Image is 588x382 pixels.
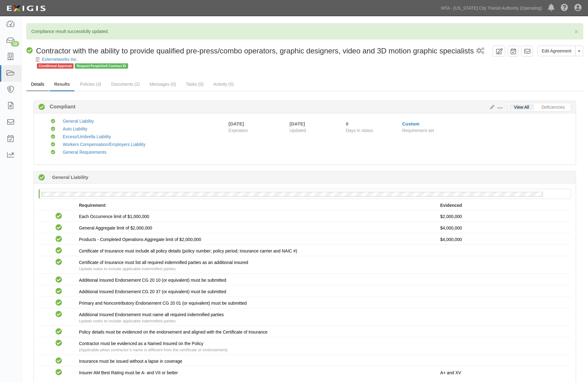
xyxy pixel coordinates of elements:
[229,121,244,127] div: [DATE]
[56,358,62,364] i: Compliant
[75,63,128,69] span: Request PeopleSoft Contract ID
[440,236,567,243] p: $4,000,000
[79,341,204,346] span: Contractor must be evidenced as a Named Insured on the Policy
[440,213,567,220] p: $2,000,000
[79,348,228,352] span: (Applicable when contractor’s name is different from the certificate or endorsement)
[36,47,474,55] span: Contractor with the ability to provide qualified pre-press/combo operators, graphic designers, vi...
[79,248,297,253] span: Certificate of Insurance must include all policy details (policy number; policy period; insurance...
[56,277,62,283] i: Compliant
[51,143,55,147] i: Compliant
[56,329,62,335] i: Compliant
[51,135,55,139] i: Compliant
[51,119,55,124] i: Compliant
[181,78,208,90] a: Tasks (0)
[346,121,398,127] div: Since 09/10/2025
[5,3,47,14] img: logo-5460c22ac91f19d4615b14bd174203de0afe785f0fc80cf4dbbc73dc1793850b.png
[79,319,176,323] span: Update notes to include applicable indemnified parties
[79,370,178,375] span: Insurer AM Best Rating must be A- and VII or better
[79,359,182,364] span: Insurance must be issued without a lapse in coverage
[51,127,55,131] i: Compliant
[440,225,567,231] p: $4,000,000
[56,236,62,243] i: Compliant
[438,2,545,14] a: MTA - [US_STATE] City Transit Authority (Operating)
[440,203,462,208] strong: Evidenced
[537,104,570,110] a: Deficiencies
[52,174,88,180] b: General Liability
[56,225,62,231] i: Compliant
[561,4,568,12] i: Help Center - Complianz
[42,57,78,62] a: Externetworks Inc.
[75,78,106,90] a: Policies (4)
[63,142,146,147] a: Workers Compensation/Employers Liability
[79,312,224,317] span: Additional Insured Endorsement must name all required indemnified parties
[56,288,62,295] i: Compliant
[402,128,434,133] span: Requirement set
[538,46,576,56] a: Edit Agreement
[38,104,45,111] i: Compliant
[56,300,62,306] i: Compliant
[56,369,62,376] i: Compliant
[79,289,227,294] span: Additional Insured Endorsement CG 20 37 (or equivalent) must be submitted
[56,311,62,318] i: Compliant
[575,28,578,35] button: Close
[26,46,474,56] div: Contractor with the ability to provide qualified pre-press/combo operators, graphic designers, vi...
[63,134,111,139] a: Excess/Umbrella Liability
[107,78,145,90] a: Documents (2)
[488,105,495,110] a: Edit Results
[11,41,19,47] div: 18
[229,127,285,134] span: Expiration
[56,340,62,347] i: Compliant
[63,119,94,124] a: General Liability
[79,237,201,242] span: Products - Completed Operations Aggregate limit of $2,000,000
[56,213,62,220] i: Compliant
[290,121,337,127] div: [DATE]
[26,78,49,91] a: Details
[509,104,534,110] a: View All
[45,103,75,111] b: Compliant
[79,301,247,306] span: Primary and Noncontributory Endorsement CG 20 01 (or equivalent) must be submitted
[26,48,33,54] i: Compliant
[37,63,74,69] span: Conditional Approval
[79,260,249,265] span: Certificate of Insurance must list all required indemnified parties as an additional insured
[145,78,181,90] a: Messages (0)
[79,203,106,208] strong: Requirement
[209,78,238,90] a: Activity (0)
[575,28,578,35] span: ×
[79,278,227,283] span: Additional Insured Endorsement CG 20 10 (or equivalent) must be submitted
[51,150,55,155] i: Compliant
[346,128,373,133] span: Days in status
[79,214,149,219] span: Each Occurrence limit of $1,000,000
[79,330,268,334] span: Policy details must be evidenced on the endorsement and aligned with the Certificate of Insurance
[63,150,106,155] a: General Requirements
[38,175,45,181] i: Compliant 0 days (since 09/10/2025)
[440,370,567,376] p: A+ and XV
[50,78,75,91] a: Results
[31,28,578,34] p: Compliance result successfully updated.
[56,259,62,266] i: Compliant
[56,248,62,254] i: Compliant
[402,121,420,126] a: Custom
[79,266,176,271] span: Update notes to include applicable indemnified parties
[290,128,306,133] span: Updated
[476,48,484,54] i: 2 scheduled workflows
[63,126,87,131] a: Auto Liability
[79,225,152,230] span: General Aggregate limit of $2,000,000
